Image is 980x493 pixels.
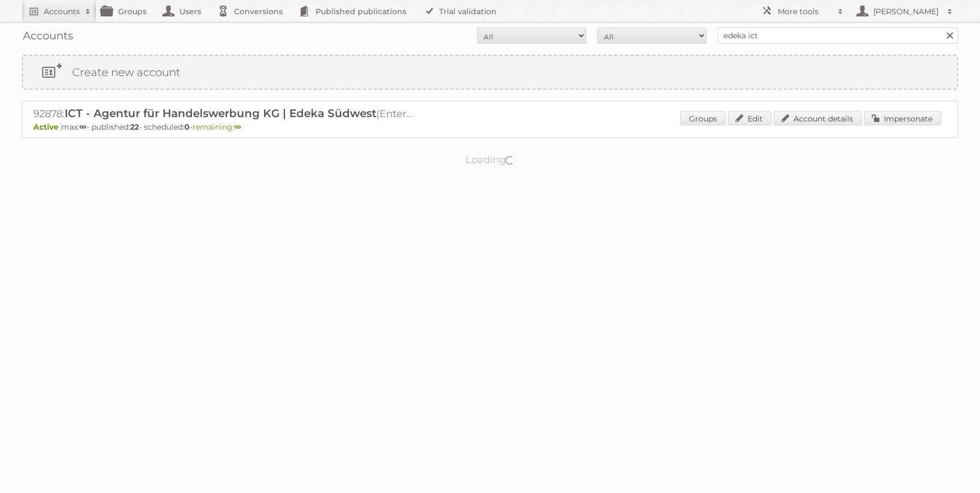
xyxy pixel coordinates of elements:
[774,111,862,125] a: Account details
[871,6,942,17] h2: [PERSON_NAME]
[33,122,947,132] p: max: - published: - scheduled: -
[234,122,241,132] strong: ∞
[728,111,772,125] a: Edit
[33,107,416,121] h2: 92878: (Enterprise ∞) - TRIAL
[864,111,941,125] a: Impersonate
[192,122,241,132] span: remaining:
[184,122,190,132] strong: 0
[431,149,550,171] p: Loading
[778,6,832,17] h2: More tools
[65,107,376,120] span: ICT - Agentur für Handelswerbung KG | Edeka Südwest
[44,6,80,17] h2: Accounts
[33,122,61,132] span: Active
[79,122,86,132] strong: ∞
[130,122,139,132] strong: 22
[680,111,726,125] a: Groups
[23,56,957,89] a: Create new account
